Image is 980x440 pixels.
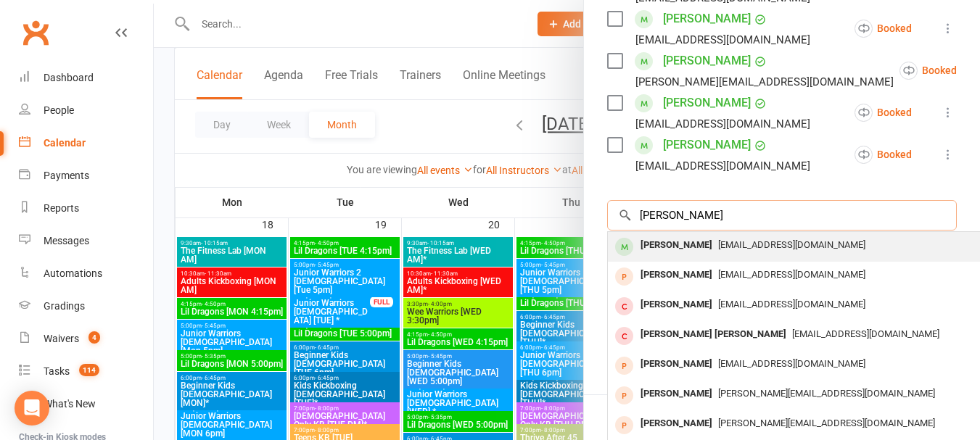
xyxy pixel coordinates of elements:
[635,115,810,133] div: [EMAIL_ADDRESS][DOMAIN_NAME]
[718,388,935,399] span: [PERSON_NAME][EMAIL_ADDRESS][DOMAIN_NAME]
[19,225,153,257] a: Messages
[19,355,153,388] a: Tasks 114
[615,416,633,434] div: prospect
[19,94,153,127] a: People
[663,91,751,115] a: [PERSON_NAME]
[44,333,79,344] div: Waivers
[44,267,102,279] div: Automations
[44,170,89,181] div: Payments
[44,398,96,410] div: What's New
[663,133,751,157] a: [PERSON_NAME]
[19,290,153,323] a: Gradings
[19,62,153,94] a: Dashboard
[663,49,751,72] a: [PERSON_NAME]
[663,7,751,30] a: [PERSON_NAME]
[855,104,912,122] div: Booked
[15,391,49,426] div: Open Intercom Messenger
[44,72,94,83] div: Dashboard
[635,265,718,286] div: [PERSON_NAME]
[44,300,85,312] div: Gradings
[615,267,633,286] div: prospect
[615,297,633,315] div: member
[607,200,957,231] input: Search to add attendees
[44,235,89,246] div: Messages
[615,357,633,375] div: prospect
[17,14,54,51] a: Clubworx
[718,418,935,428] span: [PERSON_NAME][EMAIL_ADDRESS][DOMAIN_NAME]
[615,238,633,256] div: member
[44,202,79,214] div: Reports
[19,127,153,159] a: Calendar
[635,30,810,49] div: [EMAIL_ADDRESS][DOMAIN_NAME]
[635,413,718,434] div: [PERSON_NAME]
[635,157,810,175] div: [EMAIL_ADDRESS][DOMAIN_NAME]
[44,365,70,377] div: Tasks
[19,159,153,192] a: Payments
[19,192,153,225] a: Reports
[615,327,633,345] div: member
[19,257,153,290] a: Automations
[718,299,865,310] span: [EMAIL_ADDRESS][DOMAIN_NAME]
[19,323,153,355] a: Waivers 4
[635,354,718,375] div: [PERSON_NAME]
[718,358,865,369] span: [EMAIL_ADDRESS][DOMAIN_NAME]
[635,324,792,345] div: [PERSON_NAME] [PERSON_NAME]
[855,20,912,38] div: Booked
[615,386,633,404] div: prospect
[19,388,153,420] a: What's New
[635,235,718,256] div: [PERSON_NAME]
[718,239,865,250] span: [EMAIL_ADDRESS][DOMAIN_NAME]
[899,62,957,80] div: Booked
[88,331,100,344] span: 4
[44,104,74,116] div: People
[635,72,894,91] div: [PERSON_NAME][EMAIL_ADDRESS][DOMAIN_NAME]
[79,364,99,376] span: 114
[855,146,912,164] div: Booked
[635,383,718,404] div: [PERSON_NAME]
[44,137,86,149] div: Calendar
[792,328,939,339] span: [EMAIL_ADDRESS][DOMAIN_NAME]
[635,294,718,315] div: [PERSON_NAME]
[718,269,865,280] span: [EMAIL_ADDRESS][DOMAIN_NAME]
